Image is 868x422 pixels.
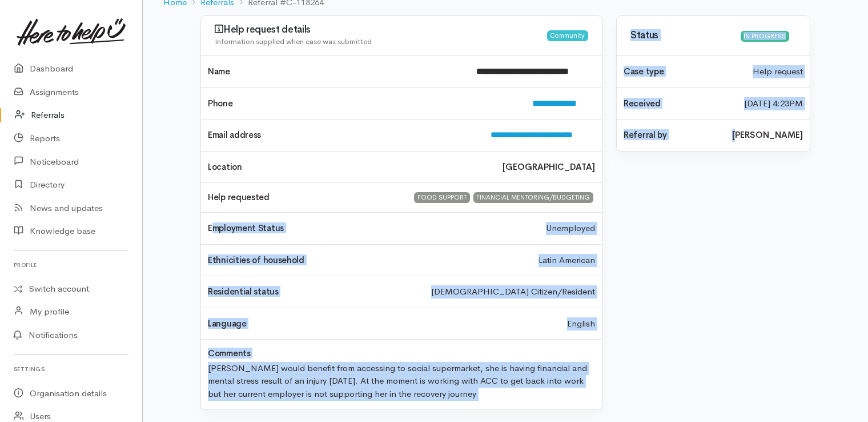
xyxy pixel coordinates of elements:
span: Residential status [208,286,279,297]
div: [DEMOGRAPHIC_DATA] Citizen/Resident [424,285,602,298]
h4: Help requested [208,193,399,202]
div: [PERSON_NAME] would benefit from accessing to social supermarket, she is having financial and men... [201,359,602,401]
div: FOOD SUPPORT [414,192,469,203]
div: English [560,317,602,331]
h4: Case type [624,67,739,77]
time: [DATE] 4:23PM [744,97,803,110]
h3: Help request details [215,24,547,35]
div: In progress [741,31,789,42]
span: Ethnicities of household [208,254,304,265]
div: Latin American [532,254,602,267]
h4: Location [208,162,489,172]
h4: Language [208,319,247,329]
h4: Referral by [624,130,718,140]
span: Employment Status [208,222,284,233]
h4: Received [624,99,730,109]
div: Community [547,30,588,41]
h3: Status [630,30,734,41]
b: [PERSON_NAME] [732,129,803,142]
div: Unemployed [539,222,602,235]
h4: Email address [208,130,477,140]
h4: Name [208,67,463,77]
h6: Profile [14,257,128,273]
div: FINANCIAL MENTORING/BUDGETING [473,192,593,203]
h6: Settings [14,361,128,377]
b: [GEOGRAPHIC_DATA] [503,161,595,174]
h4: Comments [208,349,251,359]
span: Information supplied when case was submitted [215,37,372,46]
div: Help request [746,65,810,78]
h4: Phone [208,99,519,109]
